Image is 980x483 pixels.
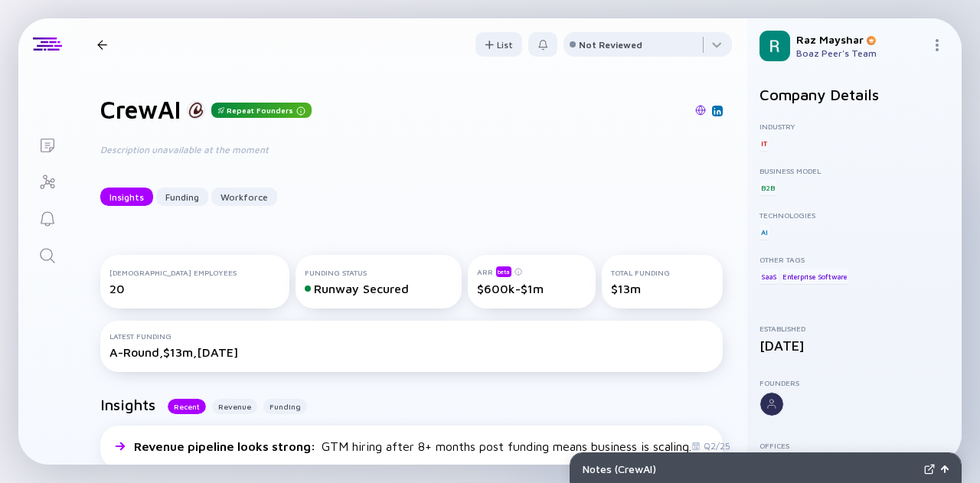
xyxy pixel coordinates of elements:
[18,236,76,273] a: Search
[475,33,522,57] div: List
[579,39,642,51] div: Not Reviewed
[100,95,181,124] h1: CrewAI
[759,338,949,354] div: [DATE]
[18,199,76,236] a: Reminders
[759,255,949,264] div: Other Tags
[759,224,769,240] div: AI
[156,188,208,206] button: Funding
[759,122,949,131] div: Industry
[109,331,714,341] div: Latest Funding
[611,268,714,277] div: Total Funding
[134,439,691,453] div: GTM hiring after 8+ months post funding means business is scaling.
[759,324,949,333] div: Established
[924,464,935,475] img: Expand Notes
[211,185,277,209] div: Workforce
[100,142,590,157] div: Description unavailable at the moment
[168,399,206,414] button: Recent
[305,268,452,277] div: Funding Status
[759,31,790,61] img: Raz Profile Picture
[611,282,714,295] div: $13m
[109,268,280,277] div: [DEMOGRAPHIC_DATA] Employees
[759,269,779,284] div: SaaS
[305,282,452,295] div: Runway Secured
[941,465,949,473] img: Open Notes
[263,399,307,414] button: Funding
[759,210,949,220] div: Technologies
[714,107,721,115] img: CrewAI Linkedin Page
[759,86,949,103] h2: Company Details
[796,33,925,46] div: Raz Mayshar
[18,162,76,199] a: Investor Map
[18,126,76,162] a: Lists
[134,439,318,453] span: Revenue pipeline looks strong :
[691,440,730,452] div: Q2/25
[759,180,776,195] div: B2B
[759,135,769,151] div: IT
[100,396,155,413] h2: Insights
[931,39,943,51] img: Menu
[109,345,714,359] div: A-Round, $13m, [DATE]
[759,166,949,175] div: Business Model
[100,188,153,206] button: Insights
[477,266,587,277] div: ARR
[781,269,848,284] div: Enterprise Software
[109,282,280,295] div: 20
[156,185,208,209] div: Funding
[695,105,706,116] img: CrewAI Website
[583,462,918,475] div: Notes ( CrewAI )
[759,378,949,387] div: Founders
[496,266,511,277] div: beta
[100,185,153,209] div: Insights
[796,47,925,59] div: Boaz Peer's Team
[475,32,522,57] button: List
[759,441,949,450] div: Offices
[211,103,312,118] div: Repeat Founders
[211,188,277,206] button: Workforce
[477,282,587,295] div: $600k-$1m
[212,399,257,414] button: Revenue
